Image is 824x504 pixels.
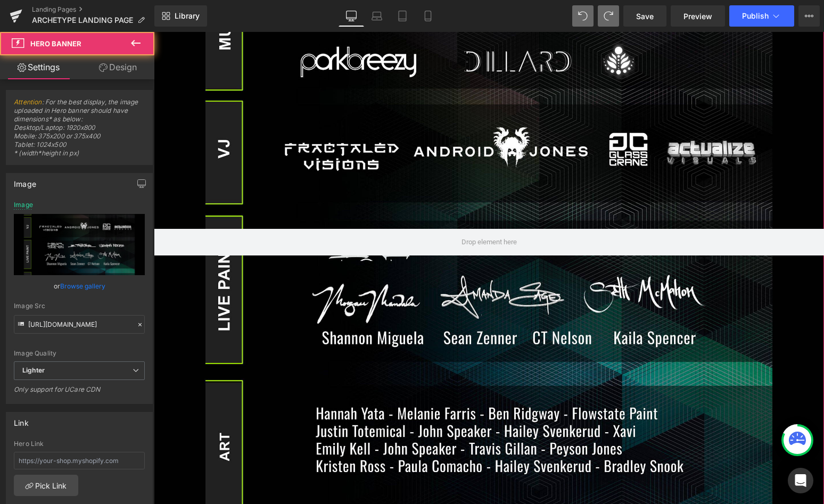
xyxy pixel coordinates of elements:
[788,468,813,493] div: Open Intercom Messenger
[14,440,145,448] div: Hero Link
[154,5,207,27] a: New Library
[14,412,29,427] div: Link
[598,5,619,27] button: Redo
[14,385,145,401] div: Only support for UCare CDN
[14,452,145,469] input: https://your-shop.myshopify.com
[14,201,33,209] div: Image
[364,5,390,27] a: Laptop
[636,11,654,22] span: Save
[798,5,820,27] button: More
[415,5,441,27] a: Mobile
[32,16,133,24] span: ARCHETYPE LANDING PAGE
[14,315,145,334] input: Link
[79,55,156,79] a: Design
[729,5,794,27] button: Publish
[14,475,78,496] a: Pick Link
[32,5,154,14] a: Landing Pages
[14,98,42,106] a: Attention
[14,173,36,188] div: Image
[572,5,594,27] button: Undo
[339,5,364,27] a: Desktop
[22,366,45,374] b: Lighter
[175,11,200,21] span: Library
[742,12,769,20] span: Publish
[683,11,712,22] span: Preview
[14,98,145,164] span: : For the best display, the image uploaded in Hero banner should have dimensions* as below: Deskt...
[14,302,145,310] div: Image Src
[671,5,725,27] a: Preview
[14,350,145,357] div: Image Quality
[14,280,145,292] div: or
[60,277,105,295] a: Browse gallery
[390,5,415,27] a: Tablet
[30,39,81,48] span: Hero Banner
